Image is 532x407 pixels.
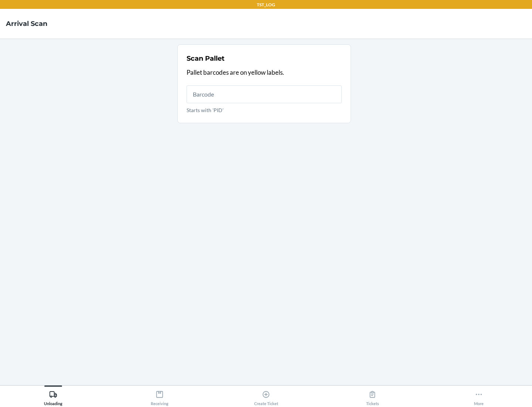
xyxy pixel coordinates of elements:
[319,386,426,406] button: Tickets
[213,386,319,406] button: Create Ticket
[187,106,342,114] p: Starts with 'PID'
[151,387,168,406] div: Receiving
[106,386,213,406] button: Receiving
[187,54,225,63] h2: Scan Pallet
[187,68,342,77] p: Pallet barcodes are on yellow labels.
[426,386,532,406] button: More
[6,19,47,28] h4: Arrival Scan
[257,1,275,8] p: TST_LOG
[366,387,379,406] div: Tickets
[474,387,484,406] div: More
[187,85,342,103] input: Starts with 'PID'
[254,387,278,406] div: Create Ticket
[44,387,62,406] div: Unloading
